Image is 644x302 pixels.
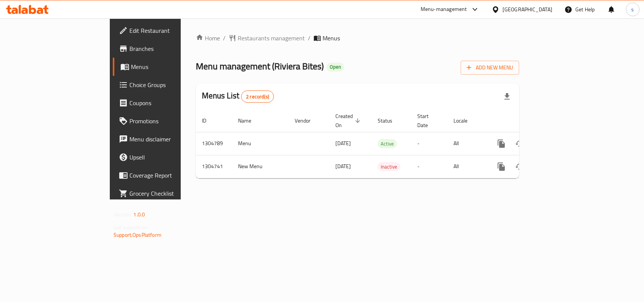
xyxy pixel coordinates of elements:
a: Coverage Report [113,166,217,184]
span: ID [202,116,216,125]
a: Coupons [113,94,217,112]
span: 1.0.0 [133,210,145,219]
span: Coverage Report [129,171,211,180]
span: Restaurants management [238,34,305,43]
td: - [411,132,447,155]
td: - [411,155,447,178]
a: Menu disclaimer [113,130,217,148]
a: Restaurants management [229,34,305,43]
td: All [447,132,486,155]
span: s [631,5,634,14]
span: [DATE] [335,161,351,171]
div: Active [378,139,397,148]
span: Coupons [129,98,211,107]
th: Actions [486,109,571,132]
span: Grocery Checklist [129,189,211,198]
li: / [308,34,310,43]
div: Menu-management [421,5,467,14]
td: All [447,155,486,178]
span: Locale [453,116,477,125]
button: Change Status [510,158,529,176]
span: Menu management ( Riviera Bites ) [196,58,324,75]
div: Open [327,63,344,72]
nav: breadcrumb [196,34,519,43]
td: Menu [232,132,289,155]
span: Open [327,64,344,70]
button: more [492,135,510,153]
span: Status [378,116,402,125]
span: Get support on: [114,222,148,232]
span: Choice Groups [129,80,211,89]
a: Choice Groups [113,76,217,94]
button: Change Status [510,135,529,153]
span: [DATE] [335,138,351,148]
span: Branches [129,44,211,53]
span: Upsell [129,153,211,162]
div: Export file [498,87,516,106]
div: Total records count [241,90,274,103]
span: Menu disclaimer [129,135,211,144]
a: Branches [113,40,217,58]
a: Menus [113,58,217,76]
span: Name [238,116,261,125]
a: Grocery Checklist [113,184,217,202]
span: Start Date [417,112,438,130]
a: Edit Restaurant [113,21,217,40]
h2: Menus List [202,90,274,103]
span: Menus [323,34,340,43]
button: more [492,158,510,176]
span: Menus [131,62,211,71]
a: Upsell [113,148,217,166]
span: Promotions [129,117,211,126]
td: New Menu [232,155,289,178]
a: Support.OpsPlatform [114,230,161,240]
div: [GEOGRAPHIC_DATA] [503,5,552,14]
span: Edit Restaurant [129,26,211,35]
span: Vendor [295,116,320,125]
table: enhanced table [196,109,571,178]
span: 2 record(s) [241,93,274,100]
span: Created On [335,112,363,130]
span: Active [378,140,397,148]
div: Inactive [378,162,400,171]
span: Version: [114,210,132,219]
a: Promotions [113,112,217,130]
span: Add New Menu [467,63,513,72]
span: Inactive [378,162,400,171]
li: / [223,34,226,43]
button: Add New Menu [461,61,519,75]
